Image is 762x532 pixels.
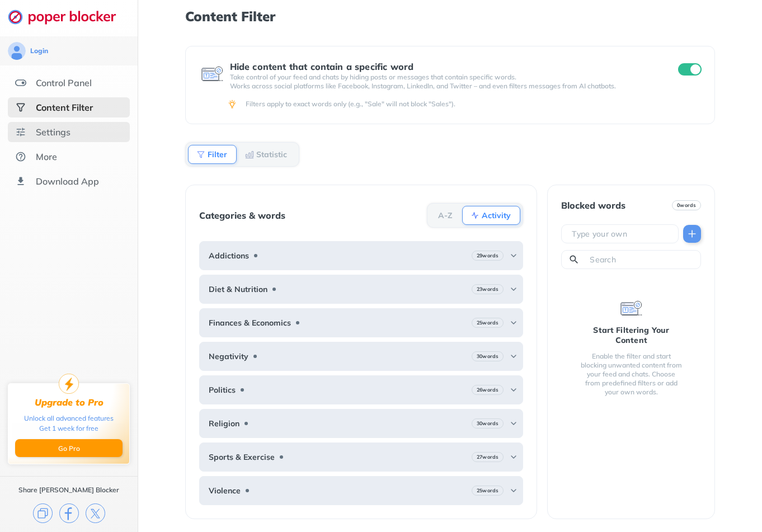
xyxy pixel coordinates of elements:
img: upgrade-to-pro.svg [59,374,79,394]
img: Filter [196,150,205,159]
img: features.svg [15,77,26,88]
button: Go Pro [15,439,123,457]
b: Addictions [209,251,249,260]
b: 25 words [477,487,498,495]
p: Works across social platforms like Facebook, Instagram, LinkedIn, and Twitter – and even filters ... [230,82,658,91]
img: Activity [471,211,479,220]
div: Download App [36,176,99,187]
b: 27 words [477,453,498,461]
div: Upgrade to Pro [35,397,104,408]
b: Violence [209,486,241,495]
div: Enable the filter and start blocking unwanted content from your feed and chats. Choose from prede... [579,352,683,397]
b: 29 words [477,252,498,260]
b: Politics [209,385,236,394]
p: Take control of your feed and chats by hiding posts or messages that contain specific words. [230,73,658,82]
b: 0 words [677,201,696,209]
img: avatar.svg [8,42,26,60]
h1: Content Filter [185,9,716,23]
div: Share [PERSON_NAME] Blocker [18,486,119,495]
img: x.svg [86,503,105,523]
b: Negativity [209,352,248,361]
b: Religion [209,419,239,428]
b: Activity [482,212,511,219]
div: Unlock all advanced features [24,413,114,423]
img: facebook.svg [59,503,79,523]
b: Diet & Nutrition [209,285,267,294]
input: Type your own [571,228,674,239]
b: Finances & Economics [209,318,291,327]
b: Statistic [256,151,287,158]
img: download-app.svg [15,176,26,187]
div: Blocked words [561,200,625,210]
div: Categories & words [199,210,285,220]
div: More [36,151,57,162]
div: Start Filtering Your Content [579,325,683,345]
img: copy.svg [33,503,53,523]
img: logo-webpage.svg [8,9,128,25]
b: Sports & Exercise [209,453,275,462]
img: settings.svg [15,126,26,138]
b: 30 words [477,420,498,427]
div: Filters apply to exact words only (e.g., "Sale" will not block "Sales"). [246,100,700,109]
div: Control Panel [36,77,92,88]
img: Statistic [245,150,254,159]
b: 26 words [477,386,498,394]
img: social-selected.svg [15,102,26,113]
b: Filter [208,151,227,158]
b: 25 words [477,319,498,327]
b: A-Z [438,212,453,219]
b: 30 words [477,352,498,360]
div: Hide content that contain a specific word [230,62,658,72]
div: Login [30,46,48,55]
div: Get 1 week for free [39,423,98,434]
div: Content Filter [36,102,93,113]
img: about.svg [15,151,26,162]
div: Settings [36,126,70,138]
b: 23 words [477,285,498,293]
input: Search [589,254,696,265]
